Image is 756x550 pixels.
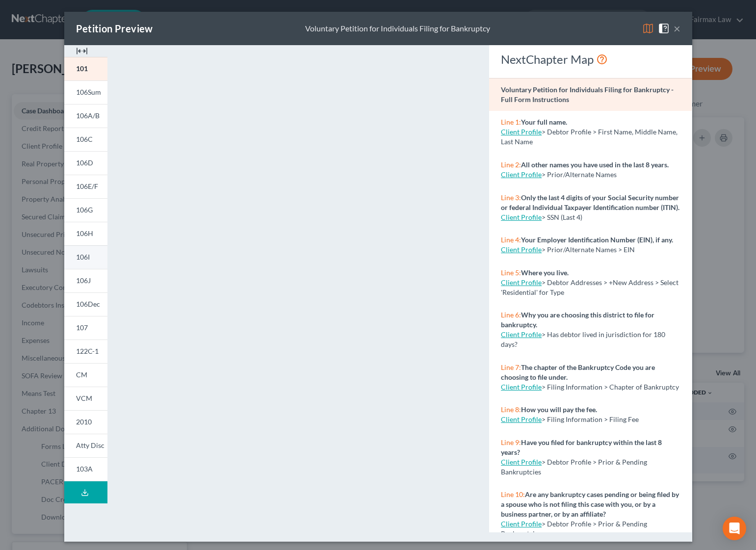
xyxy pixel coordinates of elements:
span: 106I [76,253,90,261]
a: 122C-1 [64,340,107,363]
span: 106A/B [76,111,100,120]
span: 101 [76,64,88,73]
span: Line 10: [501,490,525,498]
img: expand-e0f6d898513216a626fdd78e52531dac95497ffd26381d4c15ee2fc46db09dca.svg [76,45,88,57]
a: Client Profile [501,128,542,136]
span: 106D [76,158,93,167]
a: 107 [64,316,107,340]
span: > Prior/Alternate Names > EIN [542,245,635,254]
span: > Debtor Profile > Prior & Pending Bankruptcies [501,520,647,538]
a: Client Profile [501,278,542,287]
strong: Where you live. [521,268,569,277]
span: Line 8: [501,405,521,414]
a: 106H [64,222,107,245]
span: Line 1: [501,118,521,126]
span: 106Sum [76,88,101,96]
strong: The chapter of the Bankruptcy Code you are choosing to file under. [501,363,655,381]
a: 106Dec [64,292,107,316]
span: Line 5: [501,268,521,277]
span: 106C [76,135,93,143]
span: > Debtor Profile > Prior & Pending Bankruptcies [501,458,647,476]
a: Client Profile [501,170,542,179]
a: 103A [64,457,107,481]
strong: Why you are choosing this district to file for bankruptcy. [501,311,654,329]
a: 106J [64,269,107,292]
a: 106E/F [64,175,107,198]
a: Client Profile [501,245,542,254]
a: Client Profile [501,520,542,528]
span: 106G [76,206,93,214]
span: Line 4: [501,236,521,244]
strong: How you will pay the fee. [521,405,597,414]
span: > Debtor Addresses > +New Address > Select 'Residential' for Type [501,278,678,296]
div: Voluntary Petition for Individuals Filing for Bankruptcy [305,23,490,34]
span: > Filing Information > Filing Fee [542,415,639,423]
a: VCM [64,387,107,410]
img: map-eea8200ae884c6f1103ae1953ef3d486a96c86aabb227e865a55264e3737af1f.svg [642,23,654,34]
a: 101 [64,57,107,80]
strong: Your Employer Identification Number (EIN), if any. [521,236,673,244]
a: 2010 [64,410,107,434]
a: 106C [64,128,107,151]
span: Line 6: [501,311,521,319]
span: 106E/F [76,182,98,190]
span: 106Dec [76,300,100,308]
a: 106Sum [64,80,107,104]
span: Line 9: [501,438,521,446]
span: 106H [76,229,93,237]
span: 103A [76,465,93,473]
span: VCM [76,394,92,402]
div: Petition Preview [76,22,153,35]
span: 107 [76,323,88,332]
strong: All other names you have used in the last 8 years. [521,160,669,169]
strong: Are any bankruptcy cases pending or being filed by a spouse who is not filing this case with you,... [501,490,679,518]
strong: Voluntary Petition for Individuals Filing for Bankruptcy - Full Form Instructions [501,85,674,104]
span: 122C-1 [76,347,99,355]
span: 106J [76,276,91,285]
img: help-close-5ba153eb36485ed6c1ea00a893f15db1cb9b99d6cae46e1a8edb6c62d00a1a76.svg [658,23,670,34]
a: 106A/B [64,104,107,128]
a: Atty Disc [64,434,107,457]
span: Atty Disc [76,441,104,449]
span: > Filing Information > Chapter of Bankruptcy [542,383,679,391]
strong: Have you filed for bankruptcy within the last 8 years? [501,438,662,456]
button: × [674,23,680,34]
span: Line 3: [501,193,521,202]
span: > Has debtor lived in jurisdiction for 180 days? [501,330,665,348]
div: Open Intercom Messenger [723,517,746,540]
span: 2010 [76,418,92,426]
a: Client Profile [501,383,542,391]
a: Client Profile [501,458,542,466]
a: Client Profile [501,415,542,423]
div: NextChapter Map [501,52,680,67]
strong: Your full name. [521,118,567,126]
a: Client Profile [501,330,542,339]
span: Line 7: [501,363,521,371]
a: CM [64,363,107,387]
a: 106D [64,151,107,175]
a: 106I [64,245,107,269]
iframe: <object ng-attr-data='[URL][DOMAIN_NAME]' type='application/pdf' width='100%' height='975px'></ob... [125,53,471,531]
span: > SSN (Last 4) [542,213,582,221]
a: 106G [64,198,107,222]
span: CM [76,370,87,379]
span: > Debtor Profile > First Name, Middle Name, Last Name [501,128,678,146]
span: > Prior/Alternate Names [542,170,617,179]
a: Client Profile [501,213,542,221]
span: Line 2: [501,160,521,169]
strong: Only the last 4 digits of your Social Security number or federal Individual Taxpayer Identificati... [501,193,679,211]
